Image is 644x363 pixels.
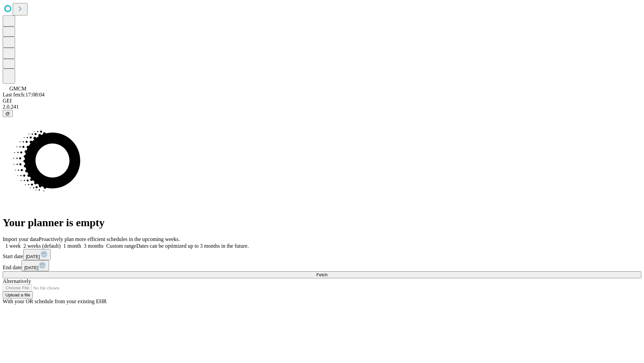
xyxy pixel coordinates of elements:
[3,98,641,104] div: GEI
[3,216,641,229] h1: Your planner is empty
[3,92,45,97] span: Last fetch: 17:08:04
[3,278,31,284] span: Alternatively
[24,265,38,270] span: [DATE]
[3,291,33,298] button: Upload a file
[63,243,81,249] span: 1 month
[84,243,104,249] span: 3 months
[26,254,40,259] span: [DATE]
[316,272,327,277] span: Fetch
[23,249,51,260] button: [DATE]
[136,243,249,249] span: Dates can be optimized up to 3 months in the future.
[3,104,641,110] div: 2.0.241
[3,271,641,278] button: Fetch
[106,243,136,249] span: Custom range
[5,243,21,249] span: 1 week
[21,260,49,271] button: [DATE]
[3,260,641,271] div: End date
[9,86,26,91] span: GMCM
[3,236,39,242] span: Import your data
[5,111,10,116] span: @
[3,110,13,117] button: @
[3,298,107,304] span: With your OR schedule from your existing EHR
[3,249,641,260] div: Start date
[23,243,61,249] span: 2 weeks (default)
[39,236,180,242] span: Proactively plan more efficient schedules in the upcoming weeks.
